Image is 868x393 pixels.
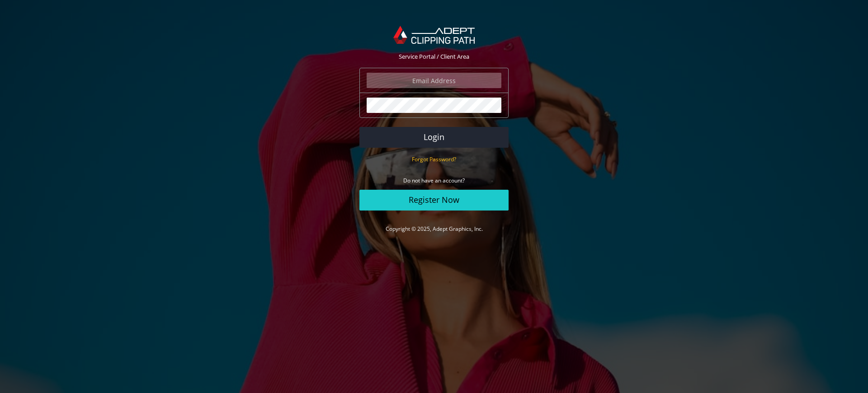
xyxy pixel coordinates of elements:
span: Service Portal / Client Area [399,52,469,61]
small: Do not have an account? [403,177,465,184]
a: Copyright © 2025, Adept Graphics, Inc. [386,225,483,233]
a: Forgot Password? [412,155,456,163]
button: Login [359,127,509,148]
input: Email Address [367,73,501,88]
small: Forgot Password? [412,155,456,163]
img: Adept Graphics [393,26,474,44]
a: Register Now [359,190,509,211]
